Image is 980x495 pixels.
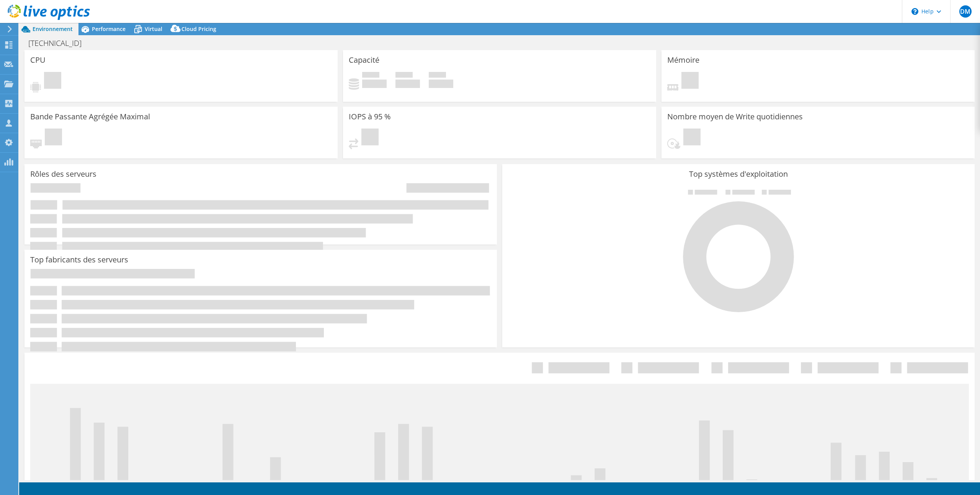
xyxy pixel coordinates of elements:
svg: \n [911,8,918,15]
span: En attente [681,72,699,91]
h1: [TECHNICAL_ID] [25,39,93,47]
h3: Mémoire [667,56,699,64]
span: Total [429,72,446,80]
h3: Rôles des serveurs [30,170,96,178]
span: DM [959,5,972,18]
span: Virtual [145,25,162,33]
span: En attente [45,129,62,147]
span: Performance [92,25,126,33]
span: En attente [683,129,701,147]
h3: Top systèmes d'exploitation [508,170,969,178]
h4: 0 Gio [429,80,453,88]
span: Utilisé [362,72,379,80]
h3: IOPS à 95 % [349,112,391,121]
h3: Capacité [349,56,379,64]
h3: Bande Passante Agrégée Maximal [30,112,150,121]
span: En attente [361,129,379,147]
span: Environnement [33,25,73,33]
h3: Nombre moyen de Write quotidiennes [667,112,803,121]
h4: 0 Gio [362,80,387,88]
h4: 0 Gio [395,80,420,88]
span: Cloud Pricing [181,25,216,33]
span: Espace libre [395,72,413,80]
h3: CPU [30,56,46,64]
h3: Top fabricants des serveurs [30,256,128,264]
span: En attente [44,72,61,91]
